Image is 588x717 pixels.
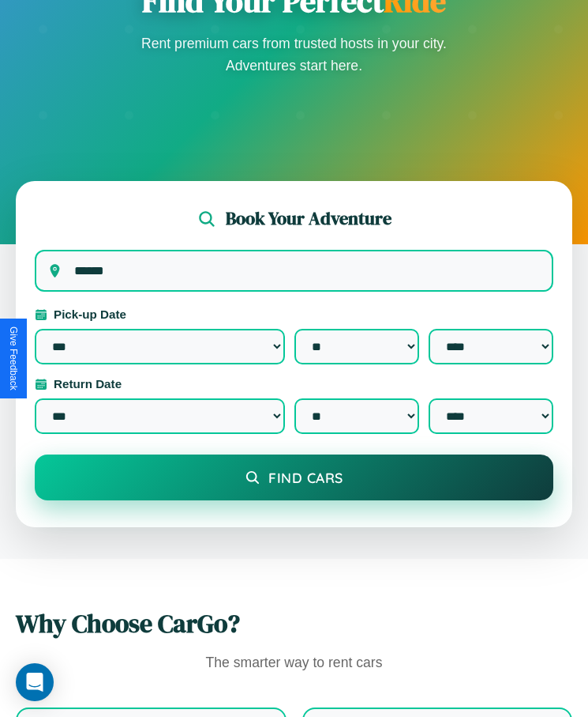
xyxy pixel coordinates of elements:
h2: Book Your Adventure [226,206,391,231]
button: Find Cars [35,455,553,500]
label: Pick-up Date [35,308,553,321]
div: Give Feedback [8,326,19,391]
p: Rent premium cars from trusted hosts in your city. Adventures start here. [137,32,452,77]
div: Open Intercom Messenger [16,663,54,701]
p: The smarter way to rent cars [16,651,572,676]
label: Return Date [35,377,553,391]
h2: Why Choose CarGo? [16,606,572,641]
